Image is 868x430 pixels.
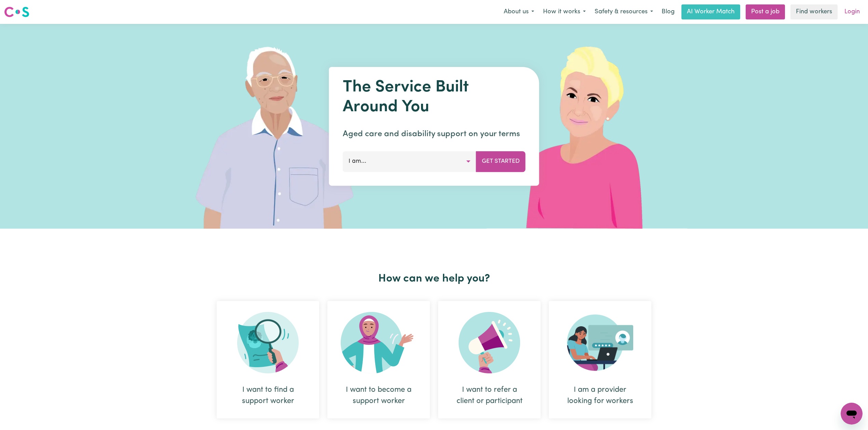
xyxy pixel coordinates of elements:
a: Post a job [746,4,785,19]
img: Refer [459,312,520,373]
div: I want to become a support worker [327,301,430,418]
div: I want to become a support worker [344,384,413,407]
a: Login [840,4,864,19]
iframe: Button to launch messaging window [841,403,863,425]
div: I am a provider looking for workers [565,384,635,407]
img: Careseekers logo [4,6,29,18]
div: I want to find a support worker [233,384,303,407]
button: Safety & resources [590,5,657,19]
div: I want to refer a client or participant [455,384,524,407]
h1: The Service Built Around You [343,78,526,117]
button: How it works [539,5,590,19]
img: Provider [567,312,633,373]
a: AI Worker Match [681,4,740,19]
p: Aged care and disability support on your terms [343,128,526,140]
h2: How can we help you? [213,272,655,285]
div: I am a provider looking for workers [549,301,651,418]
button: About us [499,5,539,19]
a: Careseekers logo [4,4,29,20]
button: I am... [343,151,476,172]
a: Find workers [790,4,838,19]
div: I want to refer a client or participant [438,301,541,418]
img: Become Worker [341,312,417,373]
img: Search [237,312,299,373]
button: Get Started [476,151,526,172]
div: I want to find a support worker [217,301,319,418]
a: Blog [657,4,679,19]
